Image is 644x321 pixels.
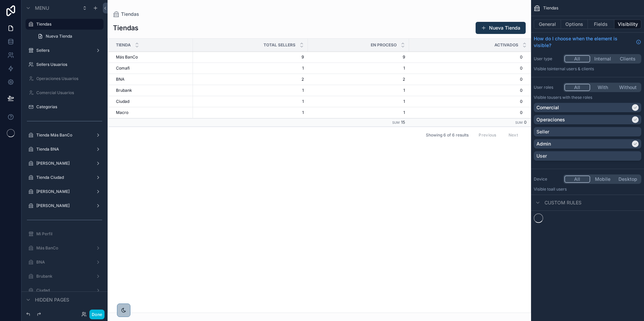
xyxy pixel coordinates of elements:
label: Sellers [36,48,90,53]
label: User roles [534,85,561,90]
span: all users [551,187,567,192]
a: Brubank [116,88,189,93]
button: All [564,84,590,91]
span: 0 [524,120,527,125]
p: Seller [536,128,549,135]
label: Mi Perfil [36,231,99,237]
span: En Proceso [371,42,397,48]
span: Macro [116,110,128,115]
a: Ciudad [116,99,189,104]
button: All [564,55,590,63]
span: Nueva Tienda [46,34,72,39]
label: Ciudad [36,288,90,293]
span: Tienda [116,42,131,48]
label: Categorias [36,104,99,110]
p: User [536,153,547,159]
span: Users with these roles [551,95,592,100]
p: Operaciones [536,116,565,123]
span: Ciudad [116,99,129,104]
span: Hidden pages [35,296,69,303]
button: Without [615,84,640,91]
a: BNA [116,77,189,82]
label: Sellers Usuarios [36,62,99,67]
button: Fields [588,19,615,29]
a: Nueva Tienda [34,31,104,42]
button: General [534,19,561,29]
span: Showing 6 of 6 results [426,132,469,138]
label: Tienda Ciudad [36,175,90,180]
span: Menu [35,5,49,11]
p: Visible to [534,66,641,72]
button: Mobile [590,175,615,183]
label: Comercial Usuarios [36,90,99,95]
span: Comafi [116,66,130,71]
a: Comafi [116,66,189,71]
span: Brubank [116,88,132,93]
label: Brubank [36,274,90,279]
span: Tiendas [543,5,558,11]
span: How do I choose when the element is visible? [534,35,633,49]
p: Visible to [534,95,641,100]
button: Internal [590,55,615,63]
span: BNA [116,77,124,82]
p: Admin [536,141,551,147]
button: Clients [615,55,640,63]
small: Sum [515,121,523,124]
small: Sum [392,121,400,124]
span: Total Sellers [264,42,295,48]
label: [PERSON_NAME] [36,189,90,194]
label: Device [534,176,561,182]
label: BNA [36,259,90,265]
p: Comercial [536,104,559,111]
button: All [564,175,590,183]
label: Tiendas [36,22,99,27]
label: Operaciones Usuarios [36,76,99,81]
button: Visibility [614,19,641,29]
label: Más BanCo [36,245,90,251]
a: Macro [116,110,189,115]
span: 15 [401,120,405,125]
label: [PERSON_NAME] [36,161,90,166]
button: Options [561,19,588,29]
button: Desktop [615,175,640,183]
button: Done [89,310,105,319]
a: How do I choose when the element is visible? [534,35,641,49]
span: Más BanCo [116,54,138,60]
span: Activados [494,42,518,48]
span: Internal users & clients [551,66,594,71]
label: Tienda BNA [36,147,90,152]
p: Visible to [534,187,641,192]
label: [PERSON_NAME] [36,203,90,208]
button: With [590,84,615,91]
span: Custom rules [545,199,581,206]
label: User type [534,56,561,62]
a: Más BanCo [116,54,189,60]
label: Tienda Más BanCo [36,132,90,138]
